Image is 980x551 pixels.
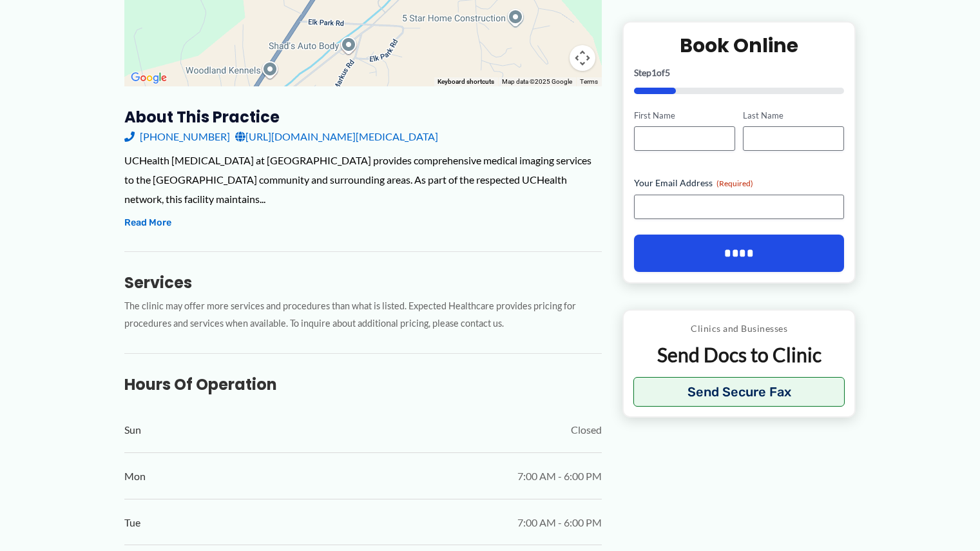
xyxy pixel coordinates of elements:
span: Sun [124,420,141,440]
span: 1 [651,66,657,77]
p: Step of [634,68,845,77]
span: (Required) [716,179,753,188]
span: Mon [124,467,146,486]
button: Map camera controls [570,45,595,71]
button: Send Secure Fax [633,377,845,407]
span: Tue [124,513,140,532]
p: Clinics and Businesses [633,320,845,337]
a: Terms (opens in new tab) [580,78,598,85]
a: [PHONE_NUMBER] [124,127,230,146]
span: 7:00 AM - 6:00 PM [517,513,602,532]
h2: Book Online [634,32,845,57]
span: 7:00 AM - 6:00 PM [517,467,602,486]
label: Your Email Address [634,177,845,189]
h3: Hours of Operation [124,374,602,394]
div: UCHealth [MEDICAL_DATA] at [GEOGRAPHIC_DATA] provides comprehensive medical imaging services to t... [124,151,602,208]
p: Send Docs to Clinic [633,342,845,367]
img: Google [128,70,170,86]
h3: Services [124,273,602,293]
span: Map data ©2025 Google [502,78,572,85]
span: 5 [665,66,670,77]
span: Closed [571,420,602,440]
a: Open this area in Google Maps (opens a new window) [128,70,170,86]
button: Keyboard shortcuts [437,77,494,86]
h3: About this practice [124,107,602,127]
label: First Name [634,109,735,121]
label: Last Name [743,109,844,121]
p: The clinic may offer more services and procedures than what is listed. Expected Healthcare provid... [124,298,602,333]
a: [URL][DOMAIN_NAME][MEDICAL_DATA] [235,127,438,146]
button: Read More [124,215,171,231]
